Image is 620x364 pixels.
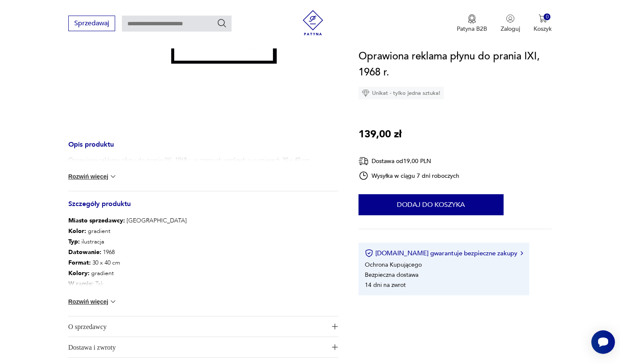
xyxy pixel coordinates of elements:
p: Tak [68,278,187,289]
img: Ikona koszyka [539,14,547,23]
p: [GEOGRAPHIC_DATA] [68,215,187,226]
p: Patyna B2B [457,25,487,33]
a: Sprzedawaj [68,21,115,27]
p: 30 x 40 cm [68,257,187,268]
p: Oprawiona reklama płynu do prania IXI, 1968 r, w czarnych ramkach o wymiarach 30 x 40 cm [68,156,310,164]
b: Kolory : [68,269,89,277]
li: Ochrona Kupującego [365,261,422,269]
img: Ikona diamentu [362,89,369,97]
img: Ikona certyfikatu [365,249,373,257]
img: Ikona strzałki w prawo [520,251,523,255]
button: Ikona plusaO sprzedawcy [68,316,338,337]
p: 1968 [68,247,187,257]
span: O sprzedawcy [68,316,326,337]
h3: Opis produktu [68,142,338,156]
p: gradient [68,268,187,278]
h3: Szczegóły produktu [68,201,338,215]
button: 0Koszyk [534,14,552,33]
button: Patyna B2B [457,14,487,33]
img: Ikonka użytkownika [506,14,515,23]
button: Sprzedawaj [68,16,115,31]
p: ilustracja [68,236,187,247]
span: Dostawa i zwroty [68,337,326,357]
button: Zaloguj [501,14,520,33]
p: gradient [68,226,187,236]
b: Kolor: [68,227,86,235]
p: Zaloguj [501,25,520,33]
div: Dostawa od 19,00 PLN [359,156,460,166]
b: W ramie : [68,280,94,288]
button: Ikona plusaDostawa i zwroty [68,337,338,357]
iframe: Smartsupp widget button [591,330,615,354]
b: Typ : [68,238,80,246]
div: Wysyłka w ciągu 7 dni roboczych [359,171,460,181]
a: Ikona medaluPatyna B2B [457,14,487,33]
button: Dodaj do koszyka [359,194,504,215]
b: Datowanie : [68,248,101,256]
div: Unikat - tylko jedna sztuka! [359,87,444,99]
b: Format : [68,259,91,267]
button: Rozwiń więcej [68,172,117,181]
button: [DOMAIN_NAME] gwarantuje bezpieczne zakupy [365,249,523,257]
b: Miasto sprzedawcy : [68,217,125,225]
img: Patyna - sklep z meblami i dekoracjami vintage [300,10,326,35]
li: Bezpieczna dostawa [365,271,418,279]
div: 0 [544,13,551,21]
img: Ikona plusa [332,324,338,329]
img: chevron down [109,172,117,181]
img: chevron down [109,297,117,306]
p: 139,00 zł [359,126,402,142]
img: Ikona dostawy [359,156,369,166]
button: Szukaj [217,18,227,28]
img: Ikona medalu [468,14,476,24]
h1: Oprawiona reklama płynu do prania IXI, 1968 r. [359,48,552,80]
p: Koszyk [534,25,552,33]
button: Rozwiń więcej [68,297,117,306]
img: Ikona plusa [332,344,338,350]
li: 14 dni na zwrot [365,281,406,289]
